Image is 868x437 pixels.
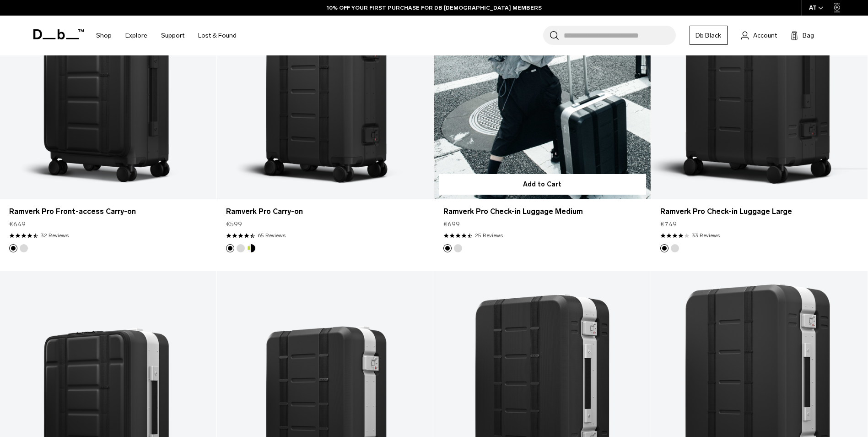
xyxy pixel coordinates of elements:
[443,206,642,217] a: Ramverk Pro Check-in Luggage Medium
[439,174,646,195] button: Add to Cart
[96,19,112,52] a: Shop
[237,244,245,252] button: Silver
[660,219,677,229] span: €749
[475,231,503,240] a: 25 reviews
[226,219,242,229] span: €599
[692,231,720,240] a: 33 reviews
[125,19,147,52] a: Explore
[443,219,460,229] span: €699
[327,4,542,12] a: 10% OFF YOUR FIRST PURCHASE FOR DB [DEMOGRAPHIC_DATA] MEMBERS
[9,219,26,229] span: €649
[753,31,777,40] span: Account
[660,244,669,252] button: Black Out
[9,206,207,217] a: Ramverk Pro Front-access Carry-on
[247,244,255,252] button: Db x New Amsterdam Surf Association
[741,30,777,41] a: Account
[226,206,424,217] a: Ramverk Pro Carry-on
[226,244,234,252] button: Black Out
[791,30,814,41] button: Bag
[660,206,858,217] a: Ramverk Pro Check-in Luggage Large
[671,244,679,252] button: Silver
[258,231,286,240] a: 65 reviews
[690,26,728,45] a: Db Black
[443,244,452,252] button: Black Out
[89,16,243,55] nav: Main Navigation
[803,31,814,40] span: Bag
[198,19,237,52] a: Lost & Found
[9,244,17,252] button: Black Out
[161,19,184,52] a: Support
[41,231,69,240] a: 32 reviews
[20,244,28,252] button: Silver
[454,244,462,252] button: Silver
